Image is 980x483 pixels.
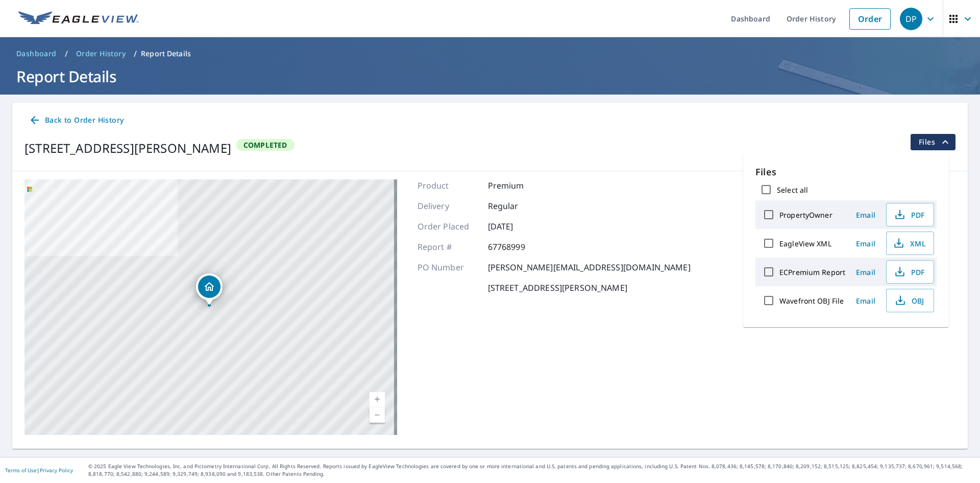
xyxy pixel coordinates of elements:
span: XML [893,237,925,249]
label: PropertyOwner [779,210,832,220]
a: Back to Order History [24,111,128,130]
a: Privacy Policy [40,467,73,474]
div: DP [900,8,922,30]
span: Completed [237,140,293,150]
p: [DATE] [488,220,549,233]
p: Report Details [141,49,191,59]
p: [PERSON_NAME][EMAIL_ADDRESS][DOMAIN_NAME] [488,261,691,273]
p: | [5,467,73,473]
button: PDF [886,203,934,226]
label: Select all [777,185,808,195]
button: filesDropdownBtn-67768999 [910,134,955,150]
span: OBJ [893,294,925,307]
a: Order [849,8,891,30]
span: Files [919,136,951,148]
button: Email [849,207,882,223]
p: Regular [488,200,549,212]
nav: breadcrumb [12,45,968,62]
img: EV Logo [18,11,139,27]
span: Email [853,267,878,277]
span: Order History [76,49,126,59]
p: [STREET_ADDRESS][PERSON_NAME] [488,282,627,294]
a: Terms of Use [5,467,37,474]
p: Premium [488,179,549,192]
button: Email [849,236,882,251]
p: Report # [418,241,479,253]
p: PO Number [418,261,479,273]
div: Dropped pin, building 1, Residential property, 3115 N Custer Ave Loveland, CO 80538 [196,273,223,305]
a: Dashboard [12,45,61,62]
span: Email [853,210,878,220]
span: Email [853,296,878,306]
button: Email [849,293,882,309]
span: PDF [893,266,925,278]
button: PDF [886,260,934,284]
p: Product [418,179,479,192]
label: ECPremium Report [779,267,845,277]
label: EagleView XML [779,239,831,248]
a: Current Level 17, Zoom In [370,392,385,407]
a: Current Level 17, Zoom Out [370,407,385,423]
span: PDF [893,209,925,221]
button: Email [849,264,882,280]
span: Dashboard [16,49,57,59]
p: Files [755,165,937,179]
li: / [134,48,137,60]
label: Wavefront OBJ File [779,296,844,306]
div: [STREET_ADDRESS][PERSON_NAME] [24,139,231,157]
button: XML [886,232,934,255]
p: Delivery [418,200,479,212]
a: Order History [72,45,130,62]
h1: Report Details [12,66,968,87]
p: © 2025 Eagle View Technologies, Inc. and Pictometry International Corp. All Rights Reserved. Repo... [88,463,975,478]
span: Email [853,239,878,248]
span: Back to Order History [29,114,124,127]
p: Order Placed [418,220,479,233]
button: OBJ [886,289,934,312]
li: / [65,48,68,60]
p: 67768999 [488,241,549,253]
